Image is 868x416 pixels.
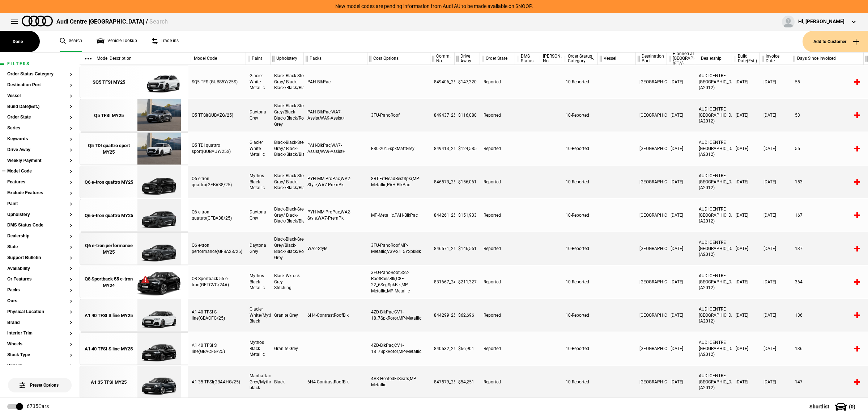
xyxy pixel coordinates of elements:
[455,332,480,365] div: $66,901
[7,342,72,353] section: Wheels
[455,99,480,132] div: $116,080
[732,332,760,365] div: [DATE]
[760,199,791,232] div: [DATE]
[695,366,732,398] div: AUDI CENTRE [GEOGRAPHIC_DATA] (A2012)
[246,366,271,398] div: Manhattan Grey/Mythos black
[791,99,864,132] div: 53
[480,299,515,332] div: Reported
[562,232,598,265] div: 10-Reported
[7,180,72,191] section: Features
[430,199,455,232] div: 844261_25
[760,66,791,98] div: [DATE]
[134,133,184,165] img: Audi_GUBAUY_25S_GX_2Y2Y_WA9_PAH_WA7_5MB_6FJ_WXC_PWL_PYH_F80_H65_(Nadin:_5MB_6FJ_C56_F80_H65_PAH_P...
[732,99,760,132] div: [DATE]
[7,342,72,347] button: Wheels
[430,232,455,265] div: 846571_25
[367,366,430,398] div: 4A3-HeatedFrSeats,MP-Metallic
[271,132,304,165] div: Black-Black-Steel Gray/ Black-Black/Black/Black
[562,99,598,132] div: 10-Reported
[84,266,134,299] a: Q8 Sportback 55 e-tron MY24
[188,366,246,398] div: A1 35 TFSI(GBAAHG/25)
[430,332,455,365] div: 840532_25
[562,266,598,298] div: 10-Reported
[271,66,304,98] div: Black-Black-Steel Gray/ Black-Black/Black/Black
[85,179,133,186] div: Q6 e-tron quattro MY25
[430,66,455,98] div: 849406_25
[695,232,732,265] div: AUDI CENTRE [GEOGRAPHIC_DATA] (A2012)
[636,232,667,265] div: [GEOGRAPHIC_DATA]
[732,166,760,198] div: [DATE]
[7,104,72,109] button: Build Date(Est.)
[7,126,72,131] button: Series
[7,353,72,358] button: Stock Type
[667,53,695,65] div: Planned at [GEOGRAPHIC_DATA] (ETA)
[636,53,667,65] div: Destination Port
[7,180,72,185] button: Features
[304,299,367,332] div: 6H4-ContrastRoofBlk
[22,16,53,26] img: audi.png
[21,374,59,388] span: Preset Options
[246,232,271,265] div: Daytona Grey
[732,53,759,65] div: Build Date(Est.)
[93,79,125,86] div: SQ5 TFSI MY25
[667,366,695,398] div: [DATE]
[7,212,72,217] button: Upholstery
[7,255,72,261] button: Support Bulletin
[480,132,515,165] div: Reported
[7,115,72,126] section: Order State
[732,232,760,265] div: [DATE]
[367,53,430,65] div: Cost Options
[562,299,598,332] div: 10-Reported
[7,320,72,331] section: Brand
[455,53,480,65] div: Drive Away
[480,66,515,98] div: Reported
[667,299,695,332] div: [DATE]
[7,72,72,77] button: Order Status Category
[367,166,430,198] div: 8RT-FrtHeadRestSpkr,MP-Metallic,PAH-BlkPac
[732,266,760,298] div: [DATE]
[667,66,695,98] div: [DATE]
[246,66,271,98] div: Glacier White Metallic
[562,53,597,65] div: Order Status Category
[480,99,515,132] div: Reported
[7,169,72,174] button: Model Code
[7,299,72,304] button: Ours
[7,191,72,196] button: Exclude Features
[7,158,72,169] section: Weekly Payment
[732,199,760,232] div: [DATE]
[304,199,367,232] div: PYH-MMIProPac,WA2-Style,WA7-PremPk
[430,53,454,65] div: Comm. No.
[188,132,246,165] div: Q5 TDI quattro sport(GUBAUY/25S)
[7,72,72,83] section: Order Status Category
[480,232,515,265] div: Reported
[304,366,367,398] div: 6H4-ContrastRoofBlk
[667,99,695,132] div: [DATE]
[803,31,868,52] button: Add to Customer
[84,333,134,365] a: A1 40 TFSI S line MY25
[695,166,732,198] div: AUDI CENTRE [GEOGRAPHIC_DATA] (A2012)
[84,276,134,289] div: Q8 Sportback 55 e-tron MY24
[667,332,695,365] div: [DATE]
[732,66,760,98] div: [DATE]
[271,366,304,398] div: Black
[562,199,598,232] div: 10-Reported
[732,366,760,398] div: [DATE]
[304,66,367,98] div: PAH-BlkPac
[732,299,760,332] div: [DATE]
[85,346,133,352] div: A1 40 TFSI S line MY25
[134,233,184,265] img: Audi_GFBA28_25_FW_6Y6Y_3FU_WA2_V39_PAH_PY2_(Nadin:_3FU_C05_PAH_PY2_SN8_V39_WA2)_ext.png
[7,299,72,309] section: Ours
[7,169,72,180] section: Model Code
[562,332,598,365] div: 10-Reported
[791,53,863,65] div: Days Since Invoiced
[304,166,367,198] div: PYH-MMIProPac,WA2-Style,WA7-PremPk
[7,363,72,374] section: Variant
[760,99,791,132] div: [DATE]
[97,31,137,52] a: Vehicle Lookup
[455,199,480,232] div: $151,933
[246,299,271,332] div: Glacier White/Mythos Black
[7,331,72,342] section: Interior Trim
[188,166,246,198] div: Q6 e-tron quattro(GFBA38/25)
[7,353,72,363] section: Stock Type
[636,66,667,98] div: [GEOGRAPHIC_DATA]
